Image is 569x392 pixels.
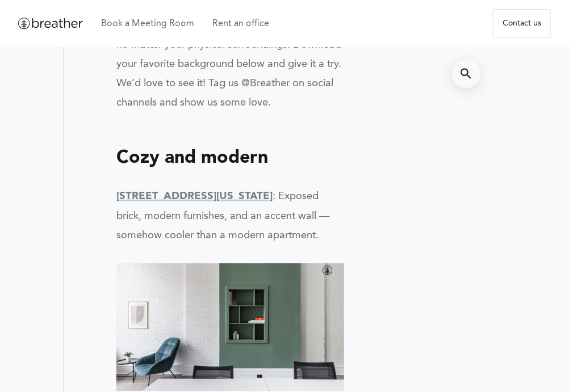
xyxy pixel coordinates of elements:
[116,191,273,201] a: [STREET_ADDRESS][US_STATE]
[116,263,344,391] img: 450 Broadway Breather Office
[116,187,344,245] p: : Exposed brick, modern furnishes, and an accent wall — somehow cooler than a modern apartment.
[116,149,268,167] b: Cozy and modern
